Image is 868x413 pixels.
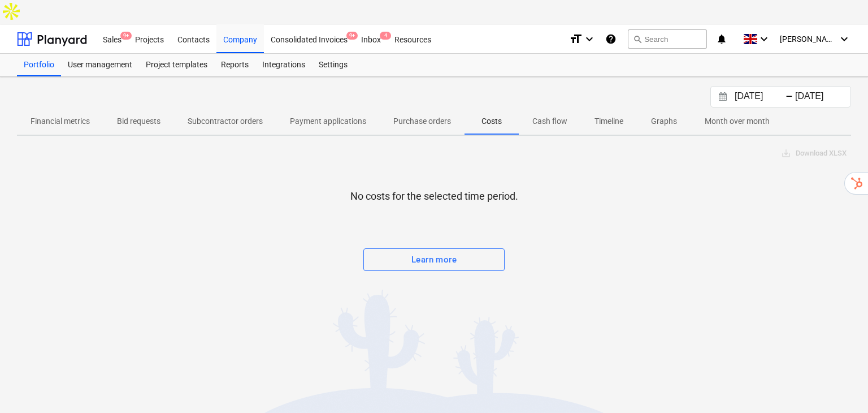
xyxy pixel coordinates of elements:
[793,89,850,105] input: End Date
[61,54,139,76] a: User management
[171,25,216,53] a: Contacts
[716,32,727,46] i: notifications
[128,25,171,53] a: Projects
[350,190,518,203] p: No costs for the selected time period.
[780,35,836,44] span: [PERSON_NAME]
[17,54,61,76] a: Portfolio
[188,115,263,127] p: Subcontractor orders
[713,91,732,104] button: Interact with the calendar and add the check-in date for your trip.
[605,32,617,46] i: Knowledge base
[346,32,358,40] span: 9+
[96,25,128,53] a: Sales9+
[388,25,438,53] a: Resources
[216,25,264,53] a: Company
[255,54,312,76] a: Integrations
[411,252,457,267] div: Learn more
[120,32,132,40] span: 9+
[312,54,354,76] a: Settings
[117,115,160,127] p: Bid requests
[380,32,391,40] span: 4
[264,24,354,53] div: Consolidated Invoices
[393,115,451,127] p: Purchase orders
[594,115,623,127] p: Timeline
[363,248,505,271] button: Learn more
[569,32,583,46] i: format_size
[96,24,128,53] div: Sales
[354,25,388,53] a: Inbox4
[171,24,216,53] div: Contacts
[139,54,214,76] a: Project templates
[128,24,171,53] div: Projects
[264,25,354,53] a: Consolidated Invoices9+
[290,115,366,127] p: Payment applications
[354,24,388,53] div: Inbox
[583,32,596,46] i: keyboard_arrow_down
[785,93,793,100] div: -
[757,32,771,46] i: keyboard_arrow_down
[532,115,567,127] p: Cash flow
[216,24,264,53] div: Company
[478,115,505,127] p: Costs
[628,29,707,49] button: Search
[31,115,90,127] p: Financial metrics
[705,115,770,127] p: Month over month
[388,24,438,53] div: Resources
[214,54,255,76] a: Reports
[633,35,642,44] span: search
[837,32,851,46] i: keyboard_arrow_down
[650,115,678,127] p: Graphs
[732,89,790,105] input: Start Date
